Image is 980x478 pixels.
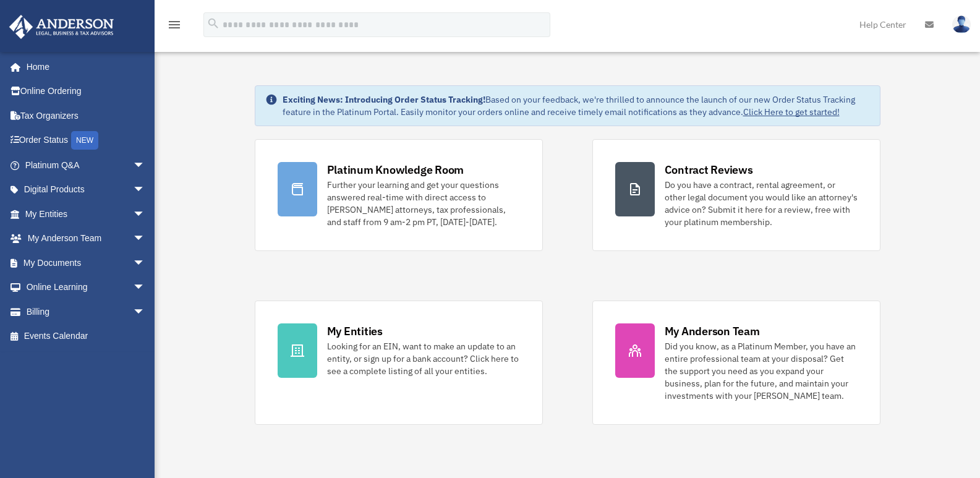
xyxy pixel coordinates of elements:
[255,139,543,251] a: Platinum Knowledge Room Further your learning and get your questions answered real-time with dire...
[665,162,753,177] div: Contract Reviews
[952,15,971,33] img: User Pic
[9,202,164,226] a: My Entitiesarrow_drop_down
[592,301,880,425] a: My Anderson Team Did you know, as a Platinum Member, you have an entire professional team at your...
[327,162,464,177] div: Platinum Knowledge Room
[133,177,158,203] span: arrow_drop_down
[167,17,182,32] i: menu
[592,139,880,251] a: Contract Reviews Do you have a contract, rental agreement, or other legal document you would like...
[9,324,164,349] a: Events Calendar
[255,301,543,425] a: My Entities Looking for an EIN, want to make an update to an entity, or sign up for a bank accoun...
[133,153,158,178] span: arrow_drop_down
[167,22,182,32] a: menu
[133,250,158,276] span: arrow_drop_down
[283,93,870,118] div: Based on your feedback, we're thrilled to announce the launch of our new Order Status Tracking fe...
[9,275,164,300] a: Online Learningarrow_drop_down
[133,226,158,252] span: arrow_drop_down
[665,179,858,228] div: Do you have a contract, rental agreement, or other legal document you would like an attorney's ad...
[665,323,760,339] div: My Anderson Team
[9,54,158,79] a: Home
[133,275,158,301] span: arrow_drop_down
[207,17,220,30] i: search
[327,340,520,377] div: Looking for an EIN, want to make an update to an entity, or sign up for a bank account? Click her...
[9,153,164,177] a: Platinum Q&Aarrow_drop_down
[665,340,858,402] div: Did you know, as a Platinum Member, you have an entire professional team at your disposal? Get th...
[6,15,117,39] img: Anderson Advisors Platinum Portal
[283,94,485,105] strong: Exciting News: Introducing Order Status Tracking!
[743,106,840,117] a: Click Here to get started!
[71,131,98,150] div: NEW
[327,179,520,228] div: Further your learning and get your questions answered real-time with direct access to [PERSON_NAM...
[9,103,164,128] a: Tax Organizers
[9,177,164,202] a: Digital Productsarrow_drop_down
[9,226,164,251] a: My Anderson Teamarrow_drop_down
[9,250,164,275] a: My Documentsarrow_drop_down
[327,323,383,339] div: My Entities
[9,128,164,153] a: Order StatusNEW
[9,79,164,104] a: Online Ordering
[133,299,158,325] span: arrow_drop_down
[133,202,158,227] span: arrow_drop_down
[9,299,164,324] a: Billingarrow_drop_down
